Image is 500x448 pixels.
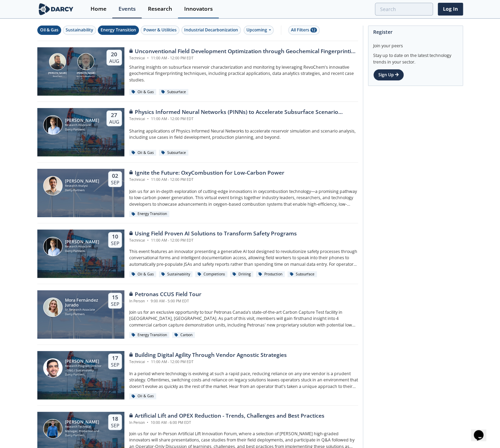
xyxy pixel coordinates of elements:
p: Join us for an exclusive opportunity to tour Petronas Canada’s state-of-the-art Carbon Capture Te... [129,309,358,328]
iframe: chat widget [471,420,493,441]
div: Artificial Lift and OPEX Reduction - Trends, Challenges and Best Practices [129,412,324,420]
div: Completions [195,271,228,277]
span: • [146,177,150,182]
div: Subsurface [287,271,317,277]
button: Power & Utilities [141,26,179,35]
div: Research Associate [65,123,99,127]
img: John Sinclair [77,53,94,70]
div: Sustainability [66,27,93,33]
div: RevoChem [47,75,68,78]
p: Sharing insights on subsurface reservoir characterization and monitoring by leveraging RevoChem's... [129,64,358,83]
div: Sep [111,422,119,429]
span: • [146,420,150,425]
div: [PERSON_NAME] [65,359,102,364]
div: Upcoming [244,26,274,35]
div: Join your peers [373,38,458,49]
button: Energy Transition [98,26,139,35]
div: Register [373,26,458,38]
div: Sustainability [159,271,193,277]
div: Production [256,271,285,277]
div: Research Program Director - O&G / Sustainability [65,364,102,372]
div: [PERSON_NAME] [65,420,102,425]
input: Advanced Search [375,3,433,16]
button: Industrial Decarbonization [181,26,241,35]
p: This event features an innovator presenting a generative AI tool designed to revolutionize safety... [129,249,358,267]
div: Technical 11:00 AM - 12:00 PM EDT [129,238,297,243]
div: Aug [109,119,119,125]
div: Energy Transition [129,332,170,338]
div: Oil & Gas [129,89,157,95]
div: Oil & Gas [40,27,58,33]
div: Sep [111,240,119,246]
a: Log In [438,3,463,16]
div: Ignite the Future: OxyCombustion for Low-Carbon Power [129,169,284,177]
img: Sami Sultan [43,358,63,378]
span: • [146,56,150,60]
div: Drilling [230,271,254,277]
span: • [146,116,150,121]
img: Mora Fernández Jurado [43,298,63,317]
span: • [146,359,150,364]
div: Subsurface [159,150,189,156]
div: Sinclair Exploration LLC [75,75,97,78]
button: All Filters 12 [288,26,320,35]
div: Stay up to date on the latest technology trends in your sector. [373,49,458,65]
div: 15 [111,294,119,301]
div: Sep [111,301,119,307]
div: Innovators [184,6,213,12]
div: Mora Fernández Jurado [65,298,102,308]
span: 12 [310,28,317,32]
a: Sami Sultan [PERSON_NAME] Research Program Director - O&G / Sustainability Darcy Partners 17 Sep ... [37,351,358,399]
span: • [146,238,150,243]
div: In Person 9:00 AM - 5:00 PM EDT [129,299,201,304]
div: Events [119,6,136,12]
div: Darcy Partners [65,433,102,438]
div: [PERSON_NAME] [65,179,99,184]
div: Sep [111,179,119,186]
div: In Person 10:00 AM - 6:00 PM EDT [129,420,324,426]
div: Darcy Partners [65,127,99,132]
div: Sr. Research Associate [65,308,102,312]
a: Juan Mayol [PERSON_NAME] Research Associate Darcy Partners 10 Sep Using Field Proven AI Solutions... [37,230,358,278]
a: Nicolas Lassalle [PERSON_NAME] Research Analyst Darcy Partners 02 Sep Ignite the Future: OxyCombu... [37,169,358,217]
button: Oil & Gas [37,26,61,35]
div: [PERSON_NAME] [65,118,99,123]
div: Sep [111,362,119,368]
img: Nick Robbins [43,419,63,438]
div: 17 [111,355,119,362]
div: Subsurface [159,89,189,95]
span: • [146,299,150,303]
p: Sharing applications of Physics Informed Neural Networks to accelerate reservoir simulation and s... [129,128,358,141]
p: In a period where technology is evolving at such a rapid pace, reducing reliance on any one vendo... [129,371,358,390]
div: 18 [111,416,119,422]
a: Sign Up [373,69,404,81]
div: 20 [109,51,119,58]
div: Research Technical Manager, Production and Sustainability [65,425,102,433]
div: Technical 11:00 AM - 12:00 PM EDT [129,177,284,183]
div: Home [91,6,106,12]
div: 10 [111,233,119,240]
div: Carbon [172,332,195,338]
div: Petronas CCUS Field Tour [129,290,201,299]
div: Unconventional Field Development Optimization through Geochemical Fingerprinting Technology [129,47,358,56]
div: 27 [109,112,119,119]
img: Bob Aylsworth [49,53,66,70]
div: All Filters [291,27,317,33]
div: Research [148,6,172,12]
div: Technical 11:00 AM - 12:00 PM EDT [129,56,358,61]
div: Building Digital Agility Through Vendor Agnostic Strategies [129,351,287,359]
div: 02 [111,173,119,179]
div: Research Associate [65,244,99,249]
button: Sustainability [63,26,96,35]
div: [PERSON_NAME] [47,71,68,75]
div: Energy Transition [129,211,170,217]
div: Power & Utilities [143,27,177,33]
a: Bob Aylsworth [PERSON_NAME] RevoChem John Sinclair [PERSON_NAME] Sinclair Exploration LLC 20 Aug ... [37,47,358,96]
img: Nicolas Lassalle [43,176,63,195]
img: Juan Mayol [43,115,63,135]
div: Oil & Gas [129,150,157,156]
div: Energy Transition [101,27,136,33]
div: [PERSON_NAME] [65,240,99,244]
div: Darcy Partners [65,188,99,193]
img: logo-wide.svg [37,3,75,15]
